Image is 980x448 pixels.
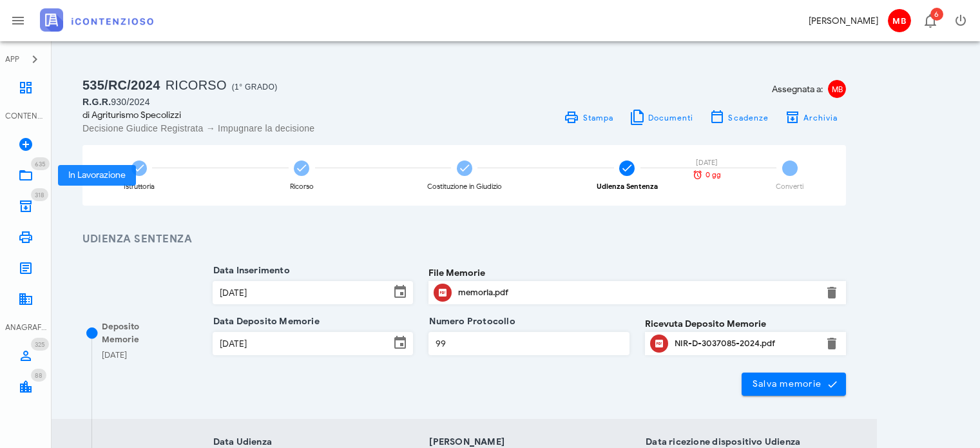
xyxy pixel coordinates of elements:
[883,5,914,36] button: MB
[772,83,823,96] span: Assegnata a:
[82,97,111,107] span: R.G.R.
[752,378,836,390] span: Salva memorie
[776,183,803,190] div: Converti
[621,108,702,126] button: Documenti
[31,369,46,382] span: Distintivo
[702,108,777,126] button: Scadenze
[556,108,621,126] a: Stampa
[31,188,48,201] span: Distintivo
[684,159,729,166] div: [DATE]
[427,183,502,190] div: Costituzione in Giudizio
[803,113,838,122] span: Archivia
[650,335,668,353] button: Clicca per aprire un'anteprima del file o scaricarlo
[209,315,320,328] label: Data Deposito Memorie
[425,315,515,328] label: Numero Protocollo
[429,333,629,355] input: Numero Protocollo
[232,83,278,92] span: (1° Grado)
[458,282,816,303] div: Clicca per aprire un'anteprima del file o scaricarlo
[675,333,816,354] div: Clicca per aprire un'anteprima del file o scaricarlo
[102,320,178,346] div: Deposito Memorie
[648,113,694,122] span: Documenti
[458,287,816,298] div: memoria.pdf
[776,108,846,126] button: Archivia
[82,122,457,135] div: Decisione Giudice Registrata → Impugnare la decisione
[102,349,127,362] div: [DATE]
[5,322,46,333] div: ANAGRAFICA
[124,183,155,190] div: Istruttoria
[434,284,452,302] button: Clicca per aprire un'anteprima del file o scaricarlo
[82,231,846,248] h3: Udienza Sentenza
[209,264,290,277] label: Data Inserimento
[888,9,911,32] span: MB
[582,113,613,122] span: Stampa
[727,113,769,122] span: Scadenze
[290,183,314,190] div: Ricorso
[597,183,658,190] div: Udienza Sentenza
[809,14,878,28] div: [PERSON_NAME]
[742,373,847,396] button: Salva memorie
[645,317,766,331] label: Ricevuta Deposito Memorie
[824,285,840,300] button: Elimina
[31,338,49,351] span: Distintivo
[35,160,46,168] span: 635
[35,371,43,380] span: 88
[828,80,846,98] span: MB
[428,266,485,280] label: File Memorie
[930,8,943,21] span: Distintivo
[5,110,46,122] div: CONTENZIOSO
[914,5,945,36] button: Distintivo
[82,108,457,122] div: di Agriturismo Specolizzi
[40,8,153,32] img: logo-text-2x.png
[706,171,721,179] span: 0 gg
[31,157,50,170] span: Distintivo
[35,340,45,349] span: 325
[782,161,798,176] span: 5
[675,338,816,349] div: NIR-D-3037085-2024.pdf
[82,95,457,108] div: 930/2024
[824,336,840,351] button: Elimina
[35,191,44,199] span: 318
[82,78,160,92] span: 535/RC/2024
[166,78,227,92] span: Ricorso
